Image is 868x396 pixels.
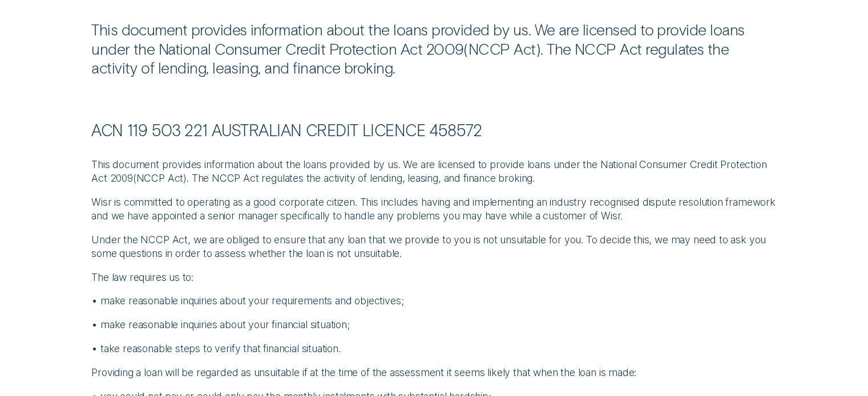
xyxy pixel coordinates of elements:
[91,20,777,123] div: This document provides information about the loans provided by us. We are licensed to provide loa...
[463,39,468,58] span: (
[536,39,540,58] span: )
[91,342,777,356] p: • take reasonable steps to verify that financial situation.
[91,158,777,185] p: This document provides information about the loans provided by us. We are licensed to provide loa...
[91,366,777,379] p: Providing a loan will be regarded as unsuitable if at the time of the assessment it seems likely ...
[91,233,777,260] p: Under the NCCP Act, we are obliged to ensure that any loan that we provide to you is not unsuitab...
[91,195,777,223] p: Wisr is committed to operating as a good corporate citizen. This includes having and implementing...
[91,318,777,332] p: • make reasonable inquiries about your financial situation;
[91,123,777,148] h3: ACN 119 503 221 Australian Credit Licence 458572
[91,271,777,284] p: The law requires us to:
[91,294,777,308] p: • make reasonable inquiries about your requirements and objectives;
[133,172,136,184] span: (
[183,172,187,184] span: )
